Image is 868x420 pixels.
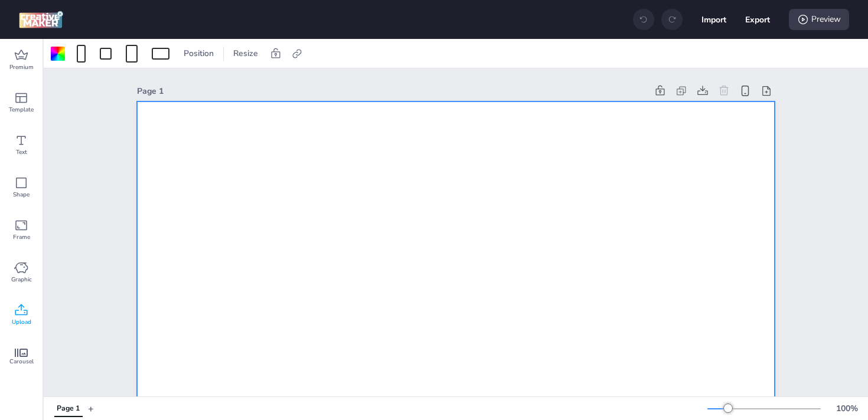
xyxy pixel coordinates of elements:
[12,317,31,327] span: Upload
[11,275,32,284] span: Graphic
[13,190,30,199] span: Shape
[16,147,27,157] span: Text
[9,63,34,72] span: Premium
[9,357,34,366] span: Carousel
[48,398,88,419] div: Tabs
[9,105,34,114] span: Template
[137,85,647,97] div: Page 1
[88,398,94,419] button: +
[19,11,63,28] img: logo Creative Maker
[13,232,30,242] span: Frame
[701,7,726,32] button: Import
[833,402,861,415] div: 100 %
[181,47,216,60] span: Position
[231,47,260,60] span: Resize
[57,403,80,414] div: Page 1
[789,9,849,30] div: Preview
[745,7,770,32] button: Export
